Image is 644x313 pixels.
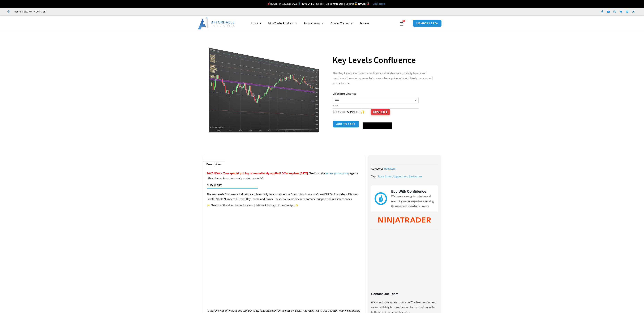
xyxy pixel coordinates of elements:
img: 🎉 [268,2,270,5]
p: Check out the page for other discounts on our most popular products! [207,171,362,181]
a: Clear options [333,105,338,107]
iframe: Customer reviews powered by Trustpilot [51,10,104,13]
a: MEMBERS AREA [413,20,442,27]
img: mark thumbs good 43913 | Affordable Indicators – NinjaTrader [375,192,387,205]
strong: 70% OFF [333,2,344,5]
span: 60% OFF [371,109,390,115]
span: $ [333,109,335,114]
span: Category: [371,167,383,170]
nav: Menu [247,19,398,27]
h3: Contact Our Team [371,292,438,296]
p: ✨ Check out the video below for a complete walkthrough of the concept! ✨ [207,203,362,208]
a: Indicators [384,167,396,170]
label: Lifetime License [333,92,357,96]
a: NinjaTrader Products [265,19,300,27]
strong: [DATE] [358,2,369,5]
h1: Key Levels Confluence [333,54,434,66]
img: LogoAI | Affordable Indicators – NinjaTrader [198,17,235,29]
span: [DATE] WEEKEND SALE 🏌️‍♂️ Sitewide + Up To | Expires [267,2,358,5]
img: ⌛ [355,2,357,5]
p: The Key Levels Confluence Indicator calculates various daily levels and combines them into powerf... [333,71,434,86]
p: The Key Levels Confluence Indicator calculates daily levels such as the Open, High, Low and Close... [207,192,362,202]
a: Reviews [356,19,373,27]
a: Programming [300,19,327,27]
bdi: 995.00 [333,109,346,114]
span: 0 [402,20,405,22]
h3: Buy With Confidence [391,189,435,194]
a: current promotions [325,171,348,175]
img: Key Levels - ES 10 Range | Affordable Indicators – NinjaTrader [320,37,431,104]
iframe: Customer reviews powered by Trustpilot [371,234,438,294]
iframe: Key Levels Confluence Indicator - Overview [207,215,362,302]
h4: Summary [207,184,358,187]
a: Support And Resistance [393,175,422,178]
img: NinjaTrader Wordmark color RGB | Affordable Indicators – NinjaTrader [378,217,431,224]
a: About [247,19,265,27]
button: Add to cart [333,121,359,128]
img: Key Levels 1 | Affordable Indicators – NinjaTrader [208,37,320,133]
span: ✨ [360,109,390,114]
bdi: 395.00 [347,109,360,114]
a: Click Here [373,2,385,5]
iframe: Secure express checkout frame [362,120,393,120]
button: Buy with GPay [363,122,392,129]
span: $ [347,109,349,114]
a: 0 [394,18,409,28]
a: Price Action [378,175,392,178]
p: We have a strong foundation with over 12 years of experience serving thousands of NinjaTrader users. [391,194,435,209]
img: 🏭 [367,2,369,5]
span: MEMBERS AREA [416,22,438,25]
span: Tags: [371,175,377,178]
a: Description [203,161,225,168]
span: Mon - Fri: 8:00 AM – 6:00 PM EST [13,10,47,14]
span: , [378,175,422,178]
a: Futures Trading [327,19,356,27]
strong: 40% OFF [301,2,312,5]
span: SAVE NOW – Your special pricing is immediately applied! Offer expires [DATE]. [207,171,309,175]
